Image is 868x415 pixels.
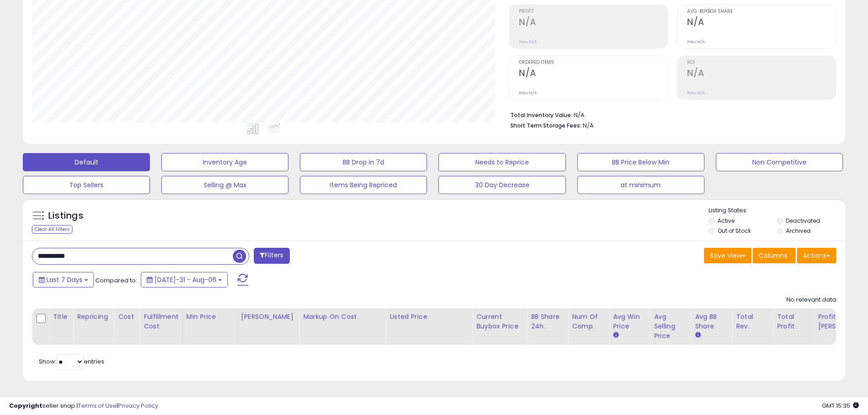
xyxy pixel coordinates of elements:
[144,312,179,331] div: Fulfillment Cost
[577,153,704,171] button: BB Price Below Min
[390,312,468,322] div: Listed Price
[510,111,572,119] b: Total Inventory Value:
[531,312,564,331] div: BB Share 24h.
[786,217,820,225] label: Deactivated
[759,251,787,260] span: Columns
[687,60,836,65] span: ROI
[32,225,72,234] div: Clear All Filters
[476,312,523,331] div: Current Buybox Price
[510,109,829,120] li: N/A
[118,312,136,322] div: Cost
[46,275,82,284] span: Last 7 Days
[53,312,69,322] div: Title
[583,121,594,130] span: N/A
[77,312,110,322] div: Repricing
[141,272,228,287] button: [DATE]-31 - Aug-06
[654,312,687,341] div: Avg Selling Price
[241,312,295,322] div: [PERSON_NAME]
[704,248,751,263] button: Save View
[797,248,836,263] button: Actions
[613,331,618,339] small: Avg Win Price.
[519,60,668,65] span: Ordered Items
[300,176,427,194] button: Items Being Repriced
[39,357,104,366] span: Show: entries
[687,39,705,45] small: Prev: N/A
[709,206,845,215] p: Listing States:
[438,176,565,194] button: 30 Day Decrease
[519,39,537,45] small: Prev: N/A
[161,153,288,171] button: Inventory Age
[300,153,427,171] button: BB Drop in 7d
[254,248,289,264] button: Filters
[519,90,537,96] small: Prev: N/A
[519,17,668,29] h2: N/A
[9,401,42,410] strong: Copyright
[777,312,810,331] div: Total Profit
[154,275,216,284] span: [DATE]-31 - Aug-06
[519,68,668,80] h2: N/A
[299,308,386,345] th: The percentage added to the cost of goods (COGS) that forms the calculator for Min & Max prices.
[78,401,117,410] a: Terms of Use
[303,312,382,322] div: Markup on Cost
[23,176,150,194] button: Top Sellers
[186,312,233,322] div: Min Price
[118,401,158,410] a: Privacy Policy
[519,9,668,14] span: Profit
[753,248,796,263] button: Columns
[161,176,288,194] button: Selling @ Max
[510,122,581,129] b: Short Term Storage Fees:
[9,402,158,410] div: seller snap | |
[718,217,734,225] label: Active
[48,210,83,222] h5: Listings
[687,90,705,96] small: Prev: N/A
[786,296,836,304] div: No relevant data
[695,312,728,331] div: Avg BB Share
[687,9,836,14] span: Avg. Buybox Share
[572,312,605,331] div: Num of Comp.
[786,227,811,235] label: Archived
[577,176,704,194] button: at minimum
[438,153,565,171] button: Needs to Reprice
[23,153,150,171] button: Default
[687,68,836,80] h2: N/A
[716,153,843,171] button: Non Competitive
[718,227,751,235] label: Out of Stock
[695,331,700,339] small: Avg BB Share.
[95,276,137,285] span: Compared to:
[613,312,646,331] div: Avg Win Price
[822,401,859,410] span: 2025-08-14 15:35 GMT
[33,272,94,287] button: Last 7 Days
[687,17,836,29] h2: N/A
[736,312,769,331] div: Total Rev.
